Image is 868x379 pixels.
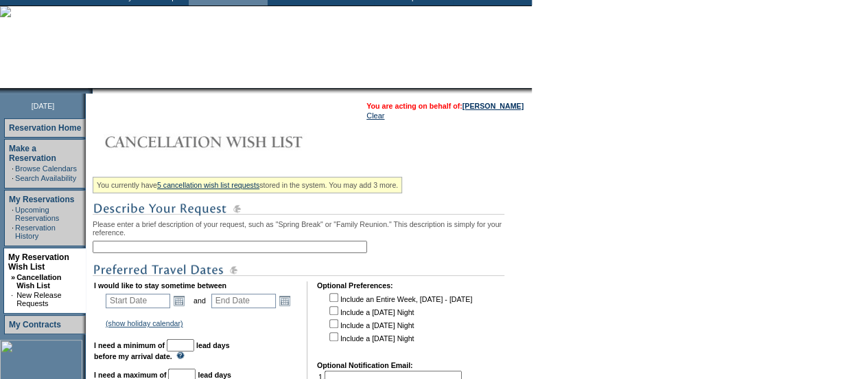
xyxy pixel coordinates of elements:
div: You currently have stored in the system. You may add 3 more. [93,177,402,193]
input: Date format: M/D/Y. Shortcut keys: [T] for Today. [UP] or [.] for Next Day. [DOWN] or [,] for Pre... [106,294,170,308]
b: » [11,273,15,281]
img: Cancellation Wish List [93,128,367,155]
img: promoShadowLeftCorner.gif [88,88,93,94]
a: Upcoming Reservations [15,206,59,222]
input: Date format: M/D/Y. Shortcut keys: [T] for Today. [UP] or [.] for Next Day. [DOWN] or [,] for Pre... [211,294,276,308]
a: Open the calendar popup. [172,293,187,308]
td: and [191,291,208,310]
b: I would like to stay sometime between [94,281,226,290]
td: · [12,174,14,182]
a: Make a Reservation [9,144,56,163]
a: 5 cancellation wish list requests [157,181,259,189]
td: · [11,291,15,307]
td: · [12,206,14,222]
a: Search Availability [15,174,76,182]
a: Browse Calendars [15,164,77,173]
b: I need a maximum of [94,371,166,379]
a: Reservation History [15,224,56,240]
a: Reservation Home [9,123,81,133]
a: Cancellation Wish List [16,273,61,290]
span: [DATE] [32,102,55,110]
a: My Reservations [9,195,74,204]
img: blank.gif [93,88,94,94]
td: Include an Entire Week, [DATE] - [DATE] Include a [DATE] Night Include a [DATE] Night Include a [... [327,291,472,351]
a: My Reservation Wish List [8,252,69,272]
b: Optional Preferences: [317,281,393,290]
span: You are acting on behalf of: [366,102,524,110]
img: questionMark_lightBlue.gif [176,351,185,359]
b: I need a minimum of [94,341,165,349]
a: My Contracts [9,320,61,329]
a: (show holiday calendar) [106,319,183,327]
td: · [12,224,14,240]
td: · [12,164,14,173]
a: Open the calendar popup. [277,293,292,308]
a: New Release Requests [16,291,61,307]
b: lead days before my arrival date. [94,341,230,360]
b: Optional Notification Email: [317,361,413,369]
a: Clear [366,111,384,120]
a: [PERSON_NAME] [462,102,524,110]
